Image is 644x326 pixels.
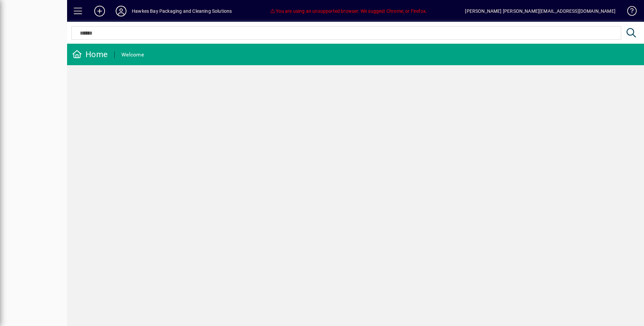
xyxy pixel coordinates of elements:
span: You are using an unsupported browser. We suggest Chrome, or Firefox. [270,8,427,14]
button: Add [89,5,110,17]
div: Home [72,49,108,60]
button: Profile [110,5,132,17]
div: Welcome [121,49,144,60]
div: [PERSON_NAME] [PERSON_NAME][EMAIL_ADDRESS][DOMAIN_NAME] [465,6,615,16]
a: Knowledge Base [622,1,636,23]
div: Hawkes Bay Packaging and Cleaning Solutions [132,6,232,16]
